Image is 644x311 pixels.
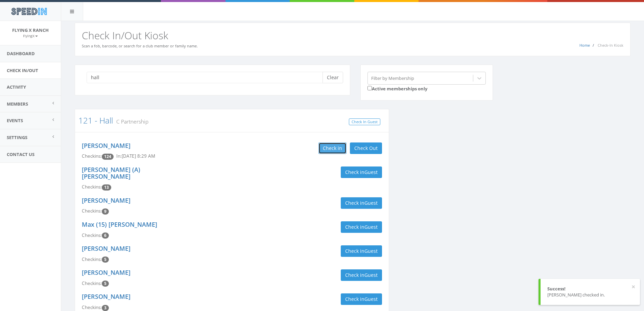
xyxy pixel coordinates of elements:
span: Guest [364,272,378,278]
span: Check-In Kiosk [598,43,623,48]
span: Checkin count [102,257,109,263]
a: [PERSON_NAME] [82,268,130,276]
small: C Partnership [113,118,148,125]
button: Clear [323,72,343,83]
span: Checkin count [102,281,109,287]
small: FlyingX [23,34,38,38]
span: Checkins: [82,280,102,286]
a: Check In Guest [349,118,380,126]
span: Checkins: [82,256,102,262]
span: Checkins: [82,232,102,238]
label: Active memberships only [367,85,427,92]
span: In: [DATE] 8:29 AM [116,153,155,159]
span: Checkin count [102,232,109,239]
a: [PERSON_NAME] (A) [PERSON_NAME] [82,165,140,180]
button: Check inGuest [341,221,382,233]
button: × [631,284,635,290]
span: Settings [7,134,27,140]
span: Guest [364,296,378,302]
button: Check inGuest [341,166,382,178]
h2: Check In/Out Kiosk [82,30,623,41]
div: [PERSON_NAME] checked in. [547,292,633,298]
a: Max (15) [PERSON_NAME] [82,220,157,228]
div: Filter by Membership [371,75,414,81]
span: Members [7,101,28,107]
span: Guest [364,224,378,230]
div: Success! [547,286,633,292]
span: Guest [364,248,378,254]
a: [PERSON_NAME] [82,196,130,204]
img: speedin_logo.png [8,5,50,18]
span: Checkin count [102,154,114,160]
button: Check inGuest [341,245,382,257]
a: [PERSON_NAME] [82,141,130,150]
a: [PERSON_NAME] [82,244,130,252]
button: Check inGuest [341,269,382,281]
input: Active memberships only [367,86,372,90]
span: Checkins: [82,208,102,214]
span: Flying X Ranch [12,27,49,33]
a: [PERSON_NAME] [82,292,130,301]
button: Check Out [350,142,382,154]
span: Checkin count [102,208,109,215]
span: Checkins: [82,304,102,310]
input: Search a name to check in [87,72,328,83]
span: Checkins: [82,153,102,159]
small: Scan a fob, barcode, or search for a club member or family name. [82,43,198,48]
button: Check inGuest [341,197,382,209]
span: Guest [364,169,378,175]
a: Home [579,43,590,48]
span: Checkins: [82,184,102,190]
span: Contact Us [7,151,34,157]
a: FlyingX [23,32,38,39]
a: 121 - Hall [78,115,113,126]
span: Checkin count [102,184,111,191]
span: Checkin count [102,305,109,311]
span: Events [7,117,23,124]
button: Check inGuest [341,293,382,305]
button: Check in [318,142,347,154]
span: Guest [364,200,378,206]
